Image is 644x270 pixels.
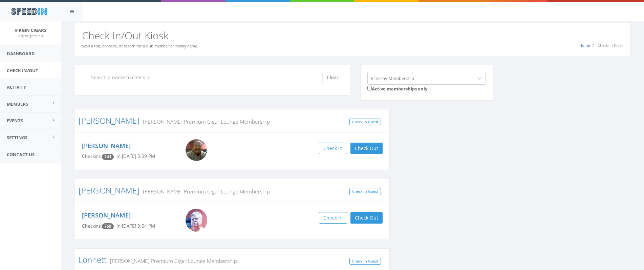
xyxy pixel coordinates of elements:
a: virgincigarsllc [18,33,44,39]
span: Checkin count [102,154,114,160]
h2: Check In/Out Kiosk [82,30,623,41]
a: Lonnett [79,254,107,265]
a: [PERSON_NAME] [79,115,139,126]
span: Settings [7,134,27,141]
input: Active memberships only [367,86,372,90]
span: Checkins: [82,223,102,229]
small: [PERSON_NAME] Premium Cigar Lounge Membership [139,118,270,125]
span: Virgin Cigars [15,27,46,33]
img: Keith_Johnson.png [186,139,207,161]
a: [PERSON_NAME] [79,185,139,196]
label: Active memberships only [367,85,427,92]
span: Events [7,118,23,124]
span: Checkins: [82,153,102,159]
span: Contact Us [7,151,35,158]
a: Check In Guest [349,258,381,265]
a: Home [579,43,590,48]
img: speedin_logo.png [8,5,50,18]
a: [PERSON_NAME] [82,142,131,150]
div: Filter by Membership [371,75,414,81]
span: Members [7,101,28,107]
span: In: [DATE] 5:09 PM [116,153,155,159]
small: [PERSON_NAME] Premium Cigar Lounge Membership [139,188,270,195]
span: Check-In Kiosk [598,43,623,48]
button: Check Out [350,212,383,224]
small: [PERSON_NAME] Premium Cigar Lounge Membership [107,257,237,265]
span: Checkin count [102,223,114,229]
button: Clear [322,72,343,83]
span: In: [DATE] 3:54 PM [116,223,155,229]
button: Check Out [350,143,383,154]
small: Scan a fob, barcode, or search for a club member or family name. [82,43,198,48]
a: Check In Guest [349,119,381,126]
small: virgincigarsllc [18,34,44,38]
button: Check in [319,143,347,154]
button: Check in [319,212,347,224]
img: Big_Mike.jpg [186,209,207,232]
a: Check In Guest [349,188,381,195]
input: Search a name to check in [87,72,327,83]
a: [PERSON_NAME] [82,211,131,219]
